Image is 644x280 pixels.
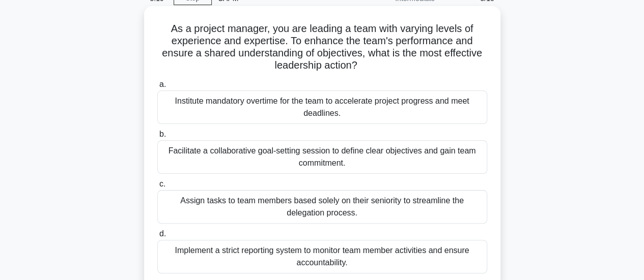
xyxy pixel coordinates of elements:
[159,179,165,188] span: c.
[157,240,487,273] div: Implement a strict reporting system to monitor team member activities and ensure accountability.
[157,190,487,224] div: Assign tasks to team members based solely on their seniority to streamline the delegation process.
[157,90,487,124] div: Institute mandatory overtime for the team to accelerate project progress and meet deadlines.
[159,80,166,88] span: a.
[159,130,166,138] span: b.
[159,229,166,238] span: d.
[156,22,488,72] h5: As a project manager, you are leading a team with varying levels of experience and expertise. To ...
[157,140,487,174] div: Facilitate a collaborative goal-setting session to define clear objectives and gain team commitment.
